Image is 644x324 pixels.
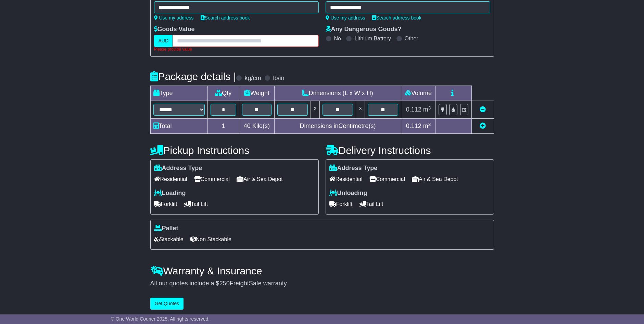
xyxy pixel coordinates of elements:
[154,190,186,197] label: Loading
[201,15,250,21] a: Search address book
[359,199,383,209] span: Tail Lift
[111,316,210,322] span: © One World Courier 2025. All rights reserved.
[428,122,431,127] sup: 3
[150,119,207,134] td: Total
[405,35,418,42] label: Other
[334,35,341,42] label: No
[354,35,391,42] label: Lithium Battery
[329,174,363,184] span: Residential
[154,47,319,52] div: Please provide value
[190,234,231,245] span: Non Stackable
[184,199,208,209] span: Tail Lift
[154,234,184,245] span: Stackable
[480,122,486,129] a: Add new item
[154,174,187,184] span: Residential
[480,106,486,113] a: Remove this item
[150,86,207,101] td: Type
[154,15,194,21] a: Use my address
[372,15,421,21] a: Search address book
[311,101,319,119] td: x
[237,174,283,184] span: Air & Sea Depot
[154,35,173,47] label: AUD
[423,122,431,129] span: m
[329,165,378,172] label: Address Type
[406,122,421,129] span: 0.112
[194,174,230,184] span: Commercial
[401,86,435,101] td: Volume
[274,119,401,134] td: Dimensions in Centimetre(s)
[239,119,275,134] td: Kilo(s)
[154,165,202,172] label: Address Type
[356,101,365,119] td: x
[207,119,239,134] td: 1
[239,86,275,101] td: Weight
[244,122,251,129] span: 40
[406,106,421,113] span: 0.112
[428,105,431,111] sup: 3
[326,145,494,156] h4: Delivery Instructions
[150,265,494,276] h4: Warranty & Insurance
[326,26,402,33] label: Any Dangerous Goods?
[207,86,239,101] td: Qty
[369,174,405,184] span: Commercial
[150,71,236,82] h4: Package details |
[219,280,230,287] span: 250
[154,26,195,33] label: Goods Value
[329,190,367,197] label: Unloading
[423,106,431,113] span: m
[326,15,365,21] a: Use my address
[150,298,184,310] button: Get Quotes
[154,225,178,232] label: Pallet
[244,75,261,82] label: kg/cm
[274,86,401,101] td: Dimensions (L x W x H)
[329,199,353,209] span: Forklift
[273,75,284,82] label: lb/in
[154,199,177,209] span: Forklift
[412,174,458,184] span: Air & Sea Depot
[150,280,494,287] div: All our quotes include a $ FreightSafe warranty.
[150,145,319,156] h4: Pickup Instructions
